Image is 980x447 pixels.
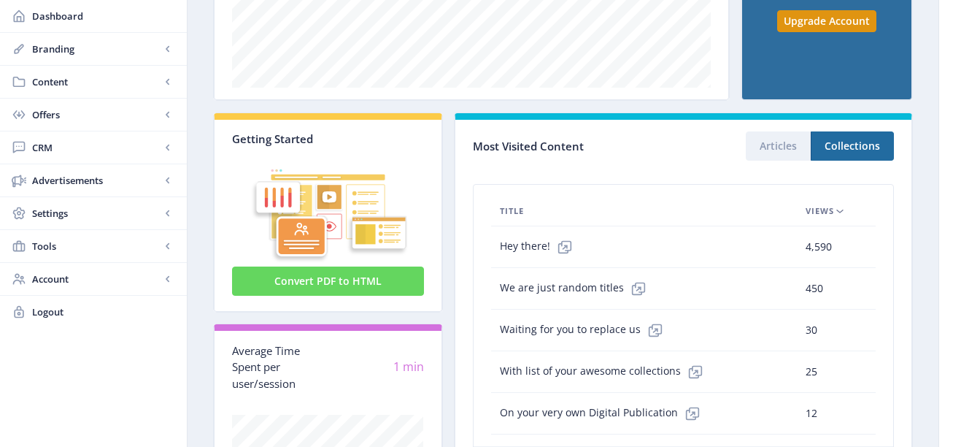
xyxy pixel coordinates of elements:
[500,357,710,386] span: With list of your awesome collections
[500,274,653,303] span: We are just random titles
[232,343,328,392] div: Average Time Spent per user/session
[777,10,876,32] button: Upgrade Account
[806,238,832,256] span: 4,590
[473,135,684,158] div: Most Visited Content
[806,280,823,297] span: 450
[32,140,161,155] span: CRM
[32,173,161,188] span: Advertisements
[806,363,817,381] span: 25
[32,305,175,319] span: Logout
[500,202,524,220] span: Title
[32,272,161,286] span: Account
[232,131,424,146] div: Getting Started
[32,107,161,122] span: Offers
[32,239,161,253] span: Tools
[232,146,424,264] img: graphic
[32,42,161,56] span: Branding
[232,267,424,296] button: Convert PDF to HTML
[806,202,834,220] span: Views
[32,9,175,23] span: Dashboard
[811,131,894,161] button: Collections
[32,206,161,221] span: Settings
[500,232,579,261] span: Hey there!
[746,131,811,161] button: Articles
[328,359,423,375] div: 1 min
[500,399,707,428] span: On your very own Digital Publication
[500,316,670,345] span: Waiting for you to replace us
[806,321,817,339] span: 30
[32,74,161,89] span: Content
[806,405,817,422] span: 12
